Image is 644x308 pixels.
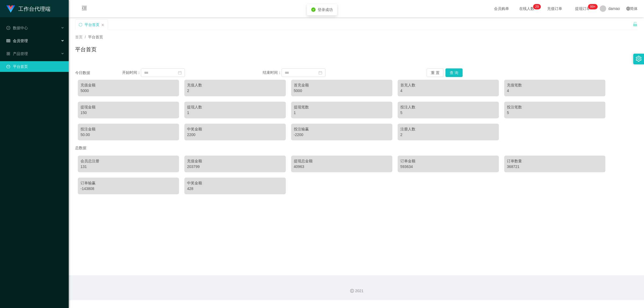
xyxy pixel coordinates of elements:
span: / [85,35,86,39]
div: 40963 [294,164,390,170]
i: 图标: table [6,39,10,43]
div: 1 [187,110,283,116]
div: 203799 [187,164,283,170]
span: 提现订单 [572,7,593,10]
div: 投注金额 [80,126,176,132]
i: 图标: sync [79,23,82,27]
div: 订单金额 [400,158,496,164]
i: 图标: calendar [319,71,322,75]
div: 充值金额 [80,82,176,88]
div: 593634 [400,164,496,170]
a: 工作台代理端 [6,6,50,11]
div: 充值金额 [187,158,283,164]
div: 428 [187,186,283,192]
span: 数据中心 [6,26,28,30]
i: 图标: unlock [633,22,638,27]
div: 订单数量 [507,158,603,164]
img: logo.9652507e.png [6,5,15,13]
div: 总数据 [75,143,638,153]
span: 首页 [75,35,83,39]
div: 提现金额 [80,104,176,110]
div: 150 [80,110,176,116]
div: 中奖金额 [187,180,283,186]
span: 结束时间： [263,70,281,75]
sup: 29 [533,4,541,9]
i: 图标: copyright [350,289,354,293]
div: 投注人数 [400,104,496,110]
div: -143808 [80,186,176,192]
i: 图标: calendar [178,71,182,75]
div: 投注笔数 [507,104,603,110]
button: 查 询 [445,68,463,77]
div: 提现笔数 [294,104,390,110]
div: 注册人数 [400,126,496,132]
div: 2 [400,132,496,138]
i: icon: check-circle [311,8,316,12]
div: 今日数据 [75,70,122,76]
div: 2021 [73,288,640,294]
span: 登录成功 [318,8,333,12]
div: 提现总金额 [294,158,390,164]
div: 4 [507,88,603,94]
div: 充值笔数 [507,82,603,88]
div: 5 [507,110,603,116]
div: 首充人数 [400,82,496,88]
div: 投注输赢 [294,126,390,132]
i: 图标: global [626,7,630,10]
h1: 平台首页 [75,45,97,53]
i: 图标: appstore-o [6,52,10,56]
span: 开始时间： [122,70,141,75]
span: 平台首页 [88,35,103,39]
span: 在线人数 [517,7,537,10]
div: 首充金额 [294,82,390,88]
div: 中奖金额 [187,126,283,132]
div: -2200 [294,132,390,138]
div: 50.00 [80,132,176,138]
p: 9 [537,4,539,9]
div: 会员总注册 [80,158,176,164]
i: 图标: close [101,23,104,27]
i: 图标: check-circle-o [6,26,10,30]
div: 1 [294,110,390,116]
i: 图标: menu-fold [75,0,93,17]
button: 重 置 [427,68,444,77]
div: 5000 [80,88,176,94]
div: 订单输赢 [80,180,176,186]
h1: 工作台代理端 [18,0,50,17]
i: 图标: setting [636,56,642,62]
span: 会员管理 [6,39,28,43]
div: 平台首页 [85,20,100,30]
div: 368721 [507,164,603,170]
span: 产品管理 [6,52,28,56]
div: 5 [400,110,496,116]
p: 2 [535,4,537,9]
div: 充值人数 [187,82,283,88]
span: 充值订单 [544,7,565,10]
div: 4 [400,88,496,94]
div: 5000 [294,88,390,94]
div: 2200 [187,132,283,138]
sup: 1032 [588,4,598,9]
div: 提现人数 [187,104,283,110]
div: 131 [80,164,176,170]
div: 2 [187,88,283,94]
a: 图标: dashboard平台首页 [6,61,64,72]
